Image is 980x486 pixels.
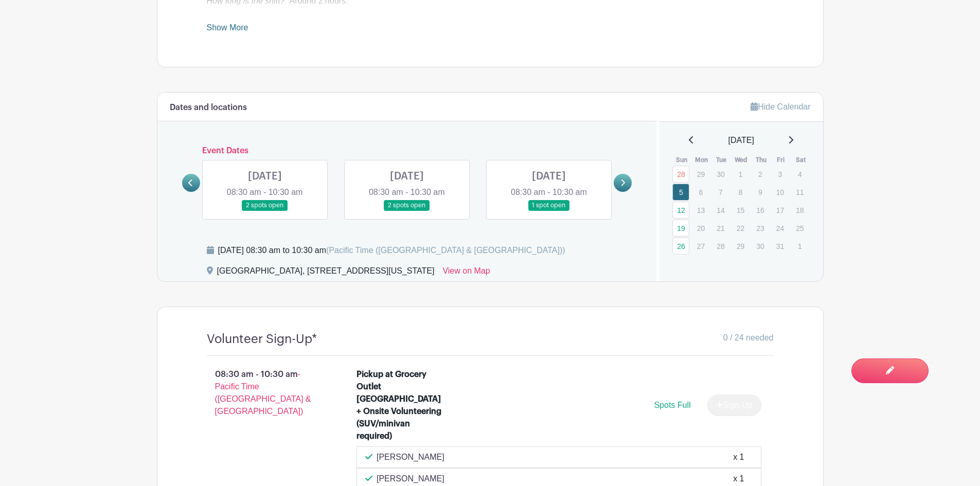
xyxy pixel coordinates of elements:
[732,184,749,200] p: 8
[791,220,808,236] p: 25
[190,364,341,422] p: 08:30 am - 10:30 am
[217,265,435,281] div: [GEOGRAPHIC_DATA], [STREET_ADDRESS][US_STATE]
[771,155,791,165] th: Fri
[772,202,789,218] p: 17
[377,451,444,463] p: [PERSON_NAME]
[672,202,689,219] a: 12
[711,155,732,165] th: Tue
[772,184,789,200] p: 10
[377,473,444,485] p: [PERSON_NAME]
[752,220,769,236] p: 23
[712,184,729,200] p: 7
[672,220,689,237] a: 19
[751,155,771,165] th: Thu
[791,238,808,254] p: 1
[772,238,789,254] p: 31
[672,238,689,255] a: 26
[732,166,749,182] p: 1
[692,202,709,218] p: 13
[357,368,446,442] div: Pickup at Grocery Outlet [GEOGRAPHIC_DATA] + Onsite Volunteering (SUV/minivan required)
[732,202,749,218] p: 15
[654,401,690,409] span: Spots Full
[791,202,808,218] p: 18
[733,473,744,485] div: x 1
[692,238,709,254] p: 27
[752,184,769,200] p: 9
[752,238,769,254] p: 30
[712,166,729,182] p: 30
[728,134,754,147] span: [DATE]
[672,184,689,201] a: 5
[772,166,789,182] p: 3
[712,202,729,218] p: 14
[752,202,769,218] p: 16
[732,155,752,165] th: Wed
[752,166,769,182] p: 2
[672,155,692,165] th: Sun
[207,332,317,347] h4: Volunteer Sign-Up*
[207,23,248,36] a: Show More
[733,451,744,463] div: x 1
[200,146,614,156] h6: Event Dates
[791,155,811,165] th: Sat
[692,184,709,200] p: 6
[723,332,774,344] span: 0 / 24 needed
[692,155,712,165] th: Mon
[732,238,749,254] p: 29
[326,246,565,255] span: (Pacific Time ([GEOGRAPHIC_DATA] & [GEOGRAPHIC_DATA]))
[672,166,689,183] a: 28
[692,220,709,236] p: 20
[215,7,774,20] li: 8:45 am: Volunteer shifts to pickup food at the grocery store or set up onsite (8:30 a.m. for Gro...
[732,220,749,236] p: 22
[791,166,808,182] p: 4
[442,265,490,281] a: View on Map
[791,184,808,200] p: 11
[772,220,789,236] p: 24
[218,244,565,257] div: [DATE] 08:30 am to 10:30 am
[751,102,810,111] a: Hide Calendar
[692,166,709,182] p: 29
[170,103,247,113] h6: Dates and locations
[712,238,729,254] p: 28
[712,220,729,236] p: 21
